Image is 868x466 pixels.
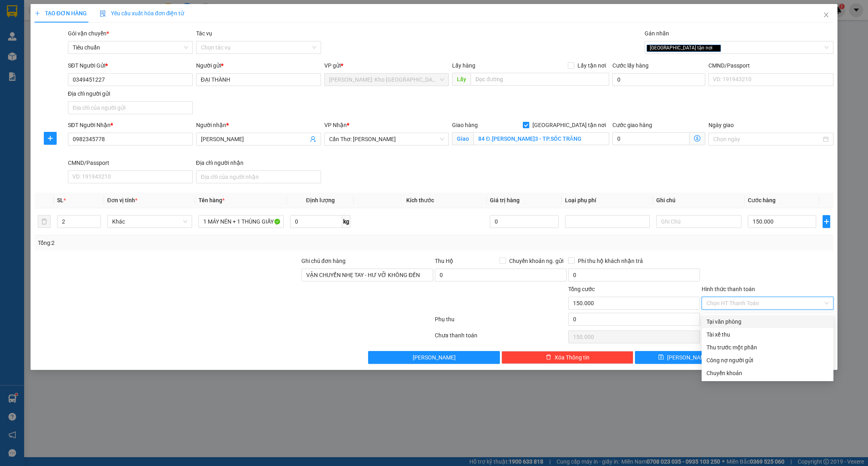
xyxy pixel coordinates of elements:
div: Tại văn phòng [706,317,829,326]
span: [PERSON_NAME] [667,353,710,362]
span: TẠO ĐƠN HÀNG [35,10,87,16]
span: dollar-circle [694,135,700,142]
span: Đơn vị tính [107,197,137,203]
strong: CSKH: [22,27,43,34]
span: Lấy tận nơi [574,61,609,70]
label: Ngày giao [708,122,734,128]
span: [PHONE_NUMBER] [3,27,61,41]
div: Công nợ người gửi [706,356,829,365]
button: plus [823,215,830,228]
th: Loại phụ phí [562,193,653,208]
input: Ghi chú đơn hàng [301,269,433,281]
div: Phụ thu [434,315,567,329]
span: VP Nhận [324,122,347,128]
span: [GEOGRAPHIC_DATA] tận nơi [529,121,609,129]
span: Cước hàng [748,197,776,203]
span: close [714,46,718,50]
div: Người gửi [196,61,321,70]
span: save [658,354,664,361]
span: [GEOGRAPHIC_DATA] tận nơi [647,45,721,52]
label: Gán nhãn [645,30,669,37]
button: deleteXóa Thông tin [502,351,633,364]
span: Tổng cước [568,286,595,292]
span: Định lượng [306,197,334,203]
span: plus [823,218,830,225]
span: Yêu cầu xuất hóa đơn điện tử [100,10,184,16]
button: Close [815,4,837,27]
span: Phí thu hộ khách nhận trả [575,257,646,265]
span: Giao [452,132,473,145]
label: Cước giao hàng [612,122,652,128]
label: Cước lấy hàng [612,62,649,69]
span: plus [44,135,56,142]
div: VP gửi [324,61,449,70]
input: Địa chỉ của người nhận [196,170,321,183]
input: VD: Bàn, Ghế [199,215,284,228]
span: Kích thước [406,197,434,203]
button: save[PERSON_NAME] [635,351,733,364]
button: [PERSON_NAME] [368,351,500,364]
div: CMND/Passport [68,158,193,167]
label: Ghi chú đơn hàng [301,258,346,264]
span: Giá trị hàng [490,197,520,203]
span: Mã đơn: HCM91309250014 [3,49,124,60]
span: Tên hàng [199,197,225,203]
div: Chưa thanh toán [434,331,567,345]
span: Tiêu chuẩn [73,41,188,53]
label: Hình thức thanh toán [702,286,755,292]
span: CÔNG TY TNHH CHUYỂN PHÁT NHANH BẢO AN [63,27,160,42]
div: SĐT Người Nhận [68,121,193,129]
span: Giao hàng [452,122,478,128]
div: Địa chỉ người nhận [196,158,321,167]
input: Ngày giao [713,135,821,144]
input: Dọc đường [471,73,609,86]
div: Cước gửi hàng sẽ được ghi vào công nợ của người gửi [702,354,833,367]
div: Địa chỉ người gửi [68,89,193,98]
span: user-add [310,136,316,142]
th: Ghi chú [653,193,745,208]
input: 0 [490,215,558,228]
span: delete [546,354,551,361]
span: Gói vận chuyển [68,30,109,37]
span: Ngày in phiếu: 15:36 ngày [54,16,165,25]
button: plus [44,132,57,145]
input: Giao tận nơi [473,132,609,145]
div: Tài xế thu [706,330,829,339]
span: Chuyển khoản ng. gửi [506,257,567,265]
span: close [823,12,829,18]
span: plus [35,10,40,16]
div: Thu trước một phần [706,343,829,352]
input: Cước giao hàng [612,132,690,145]
input: Ghi Chú [656,215,741,228]
span: Thu Hộ [435,258,453,264]
span: Hồ Chí Minh: Kho Thủ Đức & Quận 9 [329,74,444,86]
label: Tác vụ [196,30,212,37]
span: Khác [112,216,188,228]
span: Xóa Thông tin [555,353,590,362]
img: icon [100,10,106,17]
span: Lấy hàng [452,62,475,69]
span: kg [342,215,350,228]
div: Chuyển khoản [706,369,829,378]
span: SL [57,197,63,203]
input: Cước lấy hàng [612,73,705,86]
div: Người nhận [196,121,321,129]
div: Tổng: 2 [38,238,335,247]
button: delete [38,215,51,228]
span: Cần Thơ: Kho Ninh Kiều [329,133,444,145]
div: SĐT Người Gửi [68,61,193,70]
span: Lấy [452,73,471,86]
div: CMND/Passport [708,61,833,70]
strong: PHIẾU DÁN LÊN HÀNG [57,4,162,14]
input: Địa chỉ của người gửi [68,101,193,114]
span: [PERSON_NAME] [413,353,456,362]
